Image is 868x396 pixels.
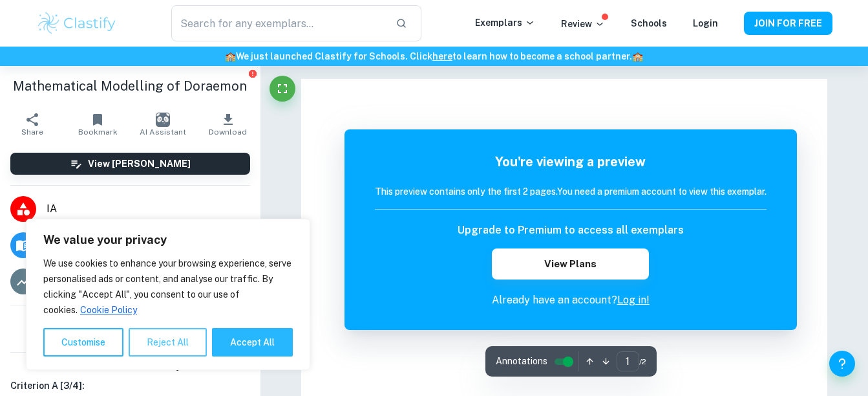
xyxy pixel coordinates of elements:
button: View Plans [492,248,648,280]
button: Help and Feedback [829,351,855,377]
span: Download [209,127,247,137]
h6: Criterion A [ 3 / 4 ]: [10,379,250,393]
h1: Mathematical Modelling of Doraemon [10,76,250,96]
button: Accept All [212,328,293,357]
a: Log in! [617,294,650,306]
h6: View [PERSON_NAME] [88,157,191,171]
button: JOIN FOR FREE [744,12,832,35]
a: Login [693,18,718,28]
p: We value your privacy [43,232,293,248]
span: IA [47,201,250,217]
button: Reject All [129,328,207,357]
a: Cookie Policy [79,304,138,316]
span: 🏫 [225,51,236,61]
a: here [432,51,452,61]
h6: We just launched Clastify for Schools. Click to learn how to become a school partner. [3,49,865,63]
h6: Examiner's summary [5,358,255,373]
span: Bookmark [78,127,118,137]
button: AI Assistant [130,106,195,142]
img: AI Assistant [156,113,170,127]
h6: Upgrade to Premium to access all exemplars [458,223,684,238]
p: Exemplars [475,16,535,30]
div: We value your privacy [26,219,310,370]
button: Bookmark [65,106,131,142]
img: Clastify logo [36,10,118,36]
input: Search for any exemplars... [171,5,385,41]
span: AI Assistant [140,127,186,137]
p: Review [561,17,605,31]
span: / 2 [639,356,646,368]
p: We use cookies to enhance your browsing experience, serve personalised ads or content, and analys... [43,256,293,318]
button: Fullscreen [270,76,295,102]
button: Download [195,106,260,142]
span: Share [21,127,43,137]
span: Annotations [496,355,547,368]
span: 🏫 [632,51,643,61]
p: Already have an account? [375,292,767,308]
a: Schools [631,18,667,28]
h6: This preview contains only the first 2 pages. You need a premium account to view this exemplar. [375,184,767,199]
button: Report issue [248,69,258,78]
button: View [PERSON_NAME] [10,153,250,175]
button: Customise [43,328,123,357]
h5: You're viewing a preview [375,152,767,171]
